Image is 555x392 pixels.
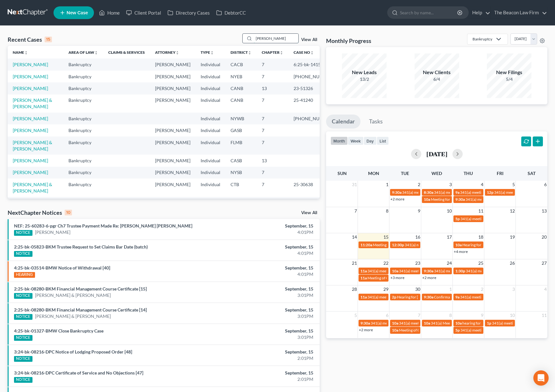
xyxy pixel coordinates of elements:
[150,124,196,136] td: [PERSON_NAME]
[225,197,257,215] td: CAEB
[225,71,257,82] td: NYEB
[455,295,459,299] span: 9a
[326,115,360,129] a: Calendar
[13,86,48,91] a: [PERSON_NAME]
[487,190,494,195] span: 12p
[544,181,547,188] span: 6
[360,295,367,299] span: 11a
[257,82,288,94] td: 13
[424,190,433,195] span: 8:30a
[288,113,338,124] td: [PHONE_NUMBER]
[544,285,547,293] span: 4
[150,136,196,155] td: [PERSON_NAME]
[225,124,257,136] td: GASB
[301,38,317,42] a: View All
[288,94,338,113] td: 25-41240
[431,197,481,202] span: Meeting for [PERSON_NAME]
[487,76,531,82] div: 5/4
[150,197,196,215] td: [PERSON_NAME]
[257,94,288,113] td: 7
[150,178,196,197] td: [PERSON_NAME]
[196,197,225,215] td: Individual
[63,82,103,94] td: Bankruptcy
[150,167,196,178] td: [PERSON_NAME]
[225,94,257,113] td: CANB
[213,7,249,18] a: DebtorCC
[196,59,225,70] td: Individual
[392,269,398,273] span: 10a
[13,97,52,109] a: [PERSON_NAME] & [PERSON_NAME]
[368,171,379,176] span: Mon
[196,136,225,155] td: Individual
[294,50,314,55] a: Case Nounfold_more
[63,124,103,136] td: Bankruptcy
[196,113,225,124] td: Individual
[218,349,313,355] div: September, 15
[360,321,370,325] span: 9:30a
[14,335,32,341] div: NOTICE
[487,321,491,325] span: 1p
[360,269,367,273] span: 11a
[257,71,288,82] td: 7
[415,285,421,293] span: 30
[14,251,32,257] div: NOTICE
[257,124,288,136] td: 7
[196,82,225,94] td: Individual
[218,265,313,271] div: September, 15
[449,285,452,293] span: 1
[8,209,72,216] div: NextChapter Notices
[424,321,430,325] span: 10a
[431,321,493,325] span: 341(a) Meeting for [PERSON_NAME]
[13,50,28,55] a: Nameunfold_more
[218,292,313,298] div: 3:01PM
[103,46,150,59] th: Claims & Services
[14,314,32,320] div: NOTICE
[460,328,522,332] span: 341(a) meeting for [PERSON_NAME]
[455,269,465,273] span: 1:30p
[63,155,103,166] td: Bankruptcy
[24,51,28,55] i: unfold_more
[288,59,338,70] td: 6:25-bk-14157-RB
[257,167,288,178] td: 7
[13,62,48,67] a: [PERSON_NAME]
[351,181,358,188] span: 31
[455,321,462,325] span: 10a
[96,7,123,18] a: Home
[434,269,495,273] span: 341(a) meeting for [PERSON_NAME]
[14,356,32,362] div: NOTICE
[434,295,540,299] span: Confirmation hearing for [PERSON_NAME] & [PERSON_NAME]
[405,242,466,247] span: 341(a) meeting for [PERSON_NAME]
[331,136,348,145] button: month
[390,275,404,280] a: +3 more
[492,321,553,325] span: 341(a) meeting for [PERSON_NAME]
[14,272,35,278] div: HEARING
[480,285,484,293] span: 2
[392,321,398,325] span: 10a
[196,71,225,82] td: Individual
[466,269,527,273] span: 341(a) meeting for [PERSON_NAME]
[35,313,111,319] a: [PERSON_NAME] & [PERSON_NAME]
[449,311,452,319] span: 8
[225,167,257,178] td: NYSB
[254,34,298,43] input: Search by name...
[541,233,547,241] span: 20
[351,259,358,267] span: 21
[392,190,402,195] span: 9:30a
[218,307,313,313] div: September, 15
[218,223,313,229] div: September, 15
[509,259,516,267] span: 26
[455,216,460,221] span: 5p
[397,295,484,299] span: Hearing for [PERSON_NAME] and [PERSON_NAME]
[150,155,196,166] td: [PERSON_NAME]
[257,178,288,197] td: 7
[392,328,398,332] span: 10a
[460,216,522,221] span: 341(a) meeting for [PERSON_NAME]
[196,178,225,197] td: Individual
[13,158,48,163] a: [PERSON_NAME]
[225,113,257,124] td: NYWB
[262,50,283,55] a: Chapterunfold_more
[13,182,52,193] a: [PERSON_NAME] & [PERSON_NAME]
[449,181,452,188] span: 3
[210,51,214,55] i: unfold_more
[14,328,103,333] a: 4:25-bk-01327-BMW Close Bankruptcy Case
